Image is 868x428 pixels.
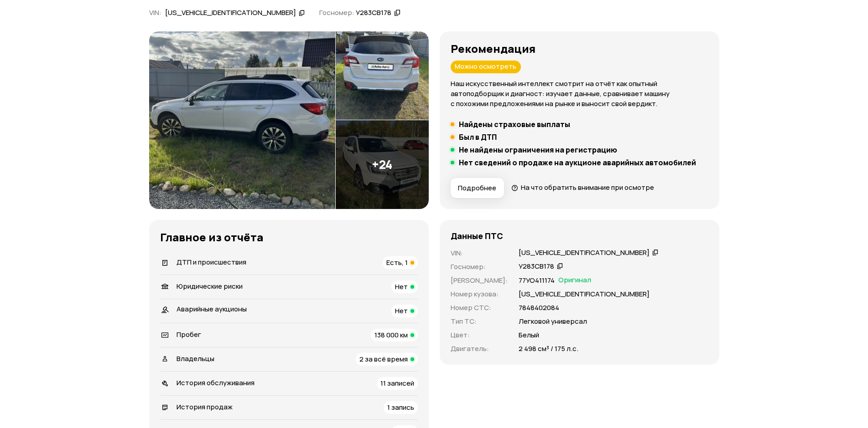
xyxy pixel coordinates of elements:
[359,354,408,364] span: 2 за всё время
[177,257,246,267] span: ДТП и происшествия
[519,262,554,271] div: У283СВ178
[519,303,559,313] p: 7848402084
[511,183,655,192] a: На что обратить внимание при осмотре
[459,132,497,142] h5: Был в ДТП
[521,183,654,192] span: На что обратить внимание при осмотре
[459,120,570,129] h5: Найдены страховые выплаты
[451,330,508,340] p: Цвет :
[451,303,508,313] p: Номер СТС :
[386,258,408,267] span: Есть, 1
[451,289,508,299] p: Номер кузова :
[451,262,508,272] p: Госномер :
[558,275,591,285] span: Оригинал
[451,344,508,354] p: Двигатель :
[177,354,214,363] span: Владельцы
[519,275,555,285] p: 77УО411174
[177,281,243,291] span: Юридические риски
[177,330,201,339] span: Пробег
[451,231,503,241] h4: Данные ПТС
[177,402,233,412] span: История продаж
[519,344,578,354] p: 2 498 см³ / 175 л.с.
[149,8,161,17] span: VIN :
[451,316,508,326] p: Тип ТС :
[451,275,508,285] p: [PERSON_NAME] :
[451,248,508,258] p: VIN :
[165,8,296,18] div: [US_VEHICLE_IDENTIFICATION_NUMBER]
[459,158,696,167] h5: Нет сведений о продаже на аукционе аварийных автомобилей
[519,330,539,340] p: Белый
[451,61,521,73] div: Можно осмотреть
[387,403,414,412] span: 1 запись
[319,8,354,17] span: Госномер:
[356,8,391,18] div: У283СВ178
[451,178,504,198] button: Подробнее
[519,289,650,299] p: [US_VEHICLE_IDENTIFICATION_NUMBER]
[395,306,408,316] span: Нет
[374,330,408,340] span: 138 000 км
[160,231,418,244] h3: Главное из отчёта
[458,183,496,193] span: Подробнее
[519,316,587,326] p: Легковой универсал
[177,378,255,387] span: История обслуживания
[451,42,708,55] h3: Рекомендация
[451,79,708,109] p: Наш искусственный интеллект смотрит на отчёт как опытный автоподборщик и диагност: изучает данные...
[519,248,650,258] div: [US_VEHICLE_IDENTIFICATION_NUMBER]
[380,378,414,388] span: 11 записей
[395,282,408,291] span: Нет
[177,304,247,314] span: Аварийные аукционы
[459,145,617,154] h5: Не найдены ограничения на регистрацию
